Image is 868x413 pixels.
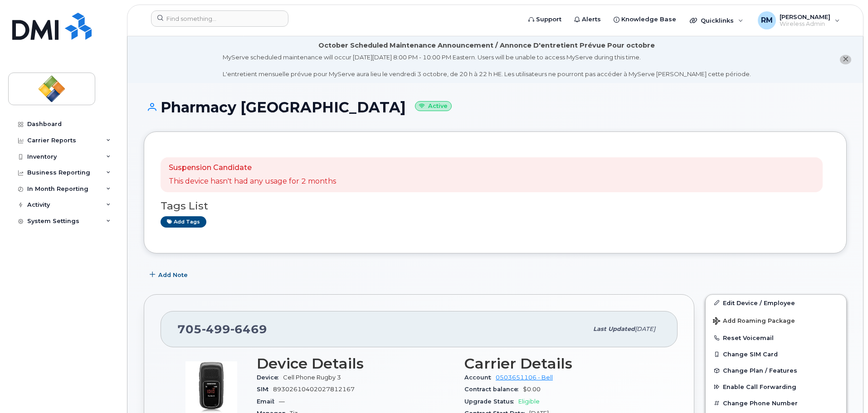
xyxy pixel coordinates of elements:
[257,398,279,405] span: Email
[464,386,523,393] span: Contract balance
[158,271,188,279] span: Add Note
[706,379,846,395] button: Enable Call Forwarding
[496,374,553,381] a: 0503651106 - Bell
[706,362,846,379] button: Change Plan / Features
[169,163,336,173] p: Suspension Candidate
[706,330,846,346] button: Reset Voicemail
[464,355,661,372] h3: Carrier Details
[257,386,273,393] span: SIM
[518,398,540,405] span: Eligible
[706,395,846,411] button: Change Phone Number
[273,386,355,393] span: 89302610402027812167
[318,41,655,50] div: October Scheduled Maintenance Announcement / Annonce D'entretient Prévue Pour octobre
[144,267,195,283] button: Add Note
[177,322,267,336] span: 705
[706,311,846,330] button: Add Roaming Package
[464,374,496,381] span: Account
[283,374,341,381] span: Cell Phone Rugby 3
[169,176,336,187] p: This device hasn't had any usage for 2 months
[257,355,454,372] h3: Device Details
[257,374,283,381] span: Device
[230,322,267,336] span: 6469
[635,326,655,332] span: [DATE]
[161,200,830,212] h3: Tags List
[706,295,846,311] a: Edit Device / Employee
[723,367,797,374] span: Change Plan / Features
[223,53,751,78] div: MyServe scheduled maintenance will occur [DATE][DATE] 8:00 PM - 10:00 PM Eastern. Users will be u...
[464,398,518,405] span: Upgrade Status
[415,101,452,112] small: Active
[706,346,846,362] button: Change SIM Card
[840,55,851,64] button: close notification
[161,216,206,228] a: Add tags
[723,384,796,390] span: Enable Call Forwarding
[523,386,541,393] span: $0.00
[144,99,847,115] h1: Pharmacy [GEOGRAPHIC_DATA]
[202,322,230,336] span: 499
[279,398,285,405] span: —
[713,317,795,326] span: Add Roaming Package
[593,326,635,332] span: Last updated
